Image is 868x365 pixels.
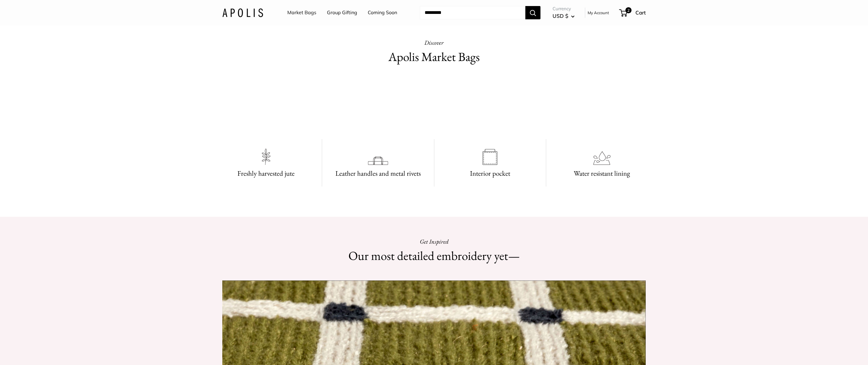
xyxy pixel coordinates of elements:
[635,9,646,16] span: Cart
[553,5,575,13] span: Currency
[553,13,568,19] span: USD $
[328,48,540,66] h2: Apolis Market Bags
[217,168,315,179] h3: Freshly harvested jute
[420,6,525,19] input: Search...
[327,8,357,17] a: Group Gifting
[368,8,397,17] a: Coming Soon
[553,11,575,21] button: USD $
[553,168,651,179] h3: Water resistant lining
[287,8,316,17] a: Market Bags
[442,168,539,179] h3: Interior pocket
[620,8,646,18] a: 2 Cart
[328,37,540,48] p: Discover
[525,6,540,19] button: Search
[329,168,426,179] h3: Leather handles and metal rivets
[328,236,540,247] p: Get Inspired
[328,247,540,265] h2: Our most detailed embroidery yet—
[222,8,263,17] img: Apolis
[588,9,609,16] a: My Account
[625,7,631,13] span: 2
